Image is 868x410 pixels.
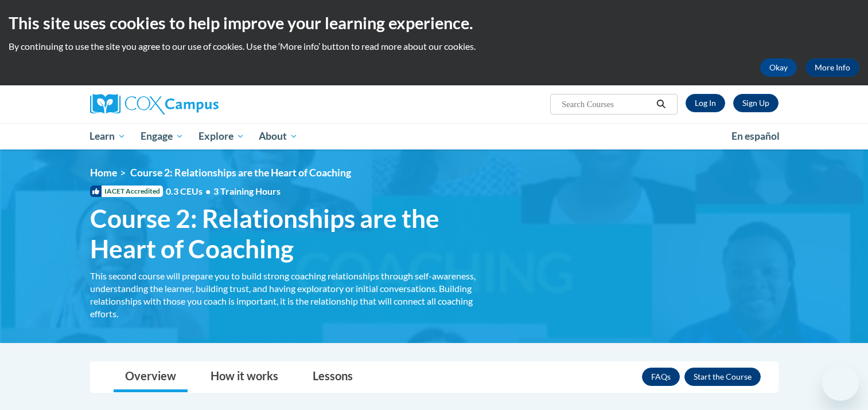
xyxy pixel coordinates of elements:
span: Learn [89,129,126,143]
button: Okay [760,58,797,77]
a: Explore [191,123,252,149]
div: Main menu [73,123,796,149]
span: About [259,129,298,143]
a: Register [733,94,779,112]
button: Search [652,97,670,111]
h2: This site uses cookies to help improve your learning experience. [9,11,859,34]
a: About [251,123,305,149]
div: This second course will prepare you to build strong coaching relationships through self-awareness... [90,270,486,320]
a: Home [90,167,117,179]
span: Course 2: Relationships are the Heart of Coaching [130,167,351,179]
a: How it works [199,362,290,392]
a: More Info [805,58,859,77]
span: Course 2: Relationships are the Heart of Coaching [90,203,486,264]
span: 0.3 CEUs [166,185,281,198]
span: • [205,186,211,196]
span: Explore [198,129,244,143]
p: By continuing to use the site you agree to our use of cookies. Use the ‘More info’ button to read... [9,40,859,53]
a: Learn [83,123,134,149]
button: Enroll [684,368,761,386]
a: Log In [686,94,725,112]
a: Cox Campus [90,94,308,115]
a: FAQs [642,368,680,386]
img: Cox Campus [90,94,219,115]
iframe: Button to launch messaging window [822,364,859,401]
span: En español [731,130,780,142]
span: IACET Accredited [90,186,163,197]
a: Engage [133,123,191,149]
input: Search Courses [560,97,652,111]
a: En español [724,124,787,148]
a: Lessons [301,362,364,392]
a: Overview [114,362,188,392]
span: 3 Training Hours [213,186,281,196]
span: Engage [141,129,184,143]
